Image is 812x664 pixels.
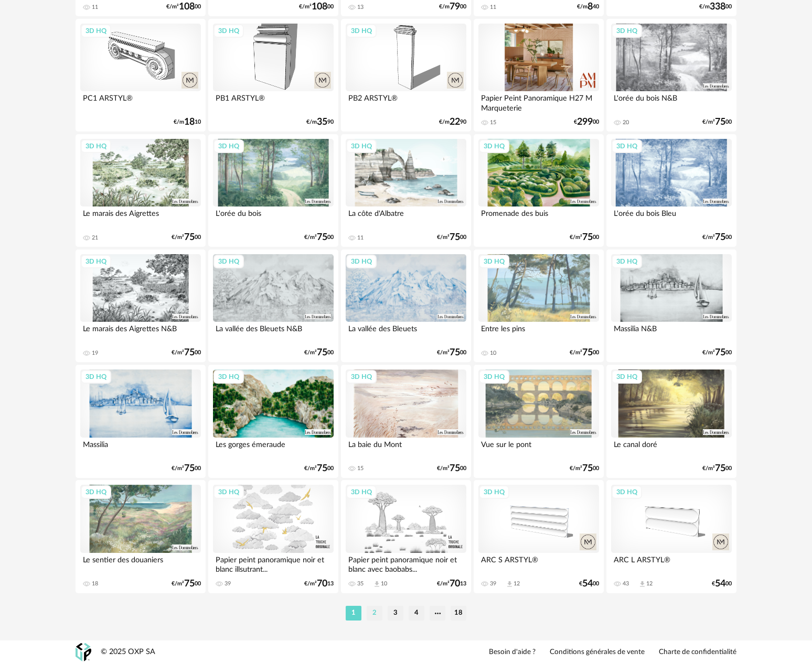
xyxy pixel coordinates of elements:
[76,643,91,661] img: OXP
[550,648,645,657] a: Conditions générales de vente
[479,255,509,268] div: 3D HQ
[710,3,725,10] span: 338
[304,580,334,587] div: €/m² 13
[76,134,206,247] a: 3D HQ Le marais des Aigrettes 21 €/m²7500
[172,349,201,356] div: €/m² 00
[213,370,244,384] div: 3D HQ
[346,91,466,112] div: PB2 ARSTYL®
[184,118,195,126] span: 18
[80,206,201,227] div: Le marais des Aigrettes
[81,24,111,38] div: 3D HQ
[80,322,201,343] div: Le marais des Aigrettes N&B
[612,255,642,268] div: 3D HQ
[299,3,334,10] div: €/m² 00
[312,3,327,10] span: 108
[474,249,604,363] a: 3D HQ Entre les pins 10 €/m²7500
[479,485,509,499] div: 3D HQ
[611,206,732,227] div: L'orée du bois Bleu
[81,139,111,153] div: 3D HQ
[612,370,642,384] div: 3D HQ
[478,206,599,227] div: Promenade des buis
[213,139,244,153] div: 3D HQ
[341,134,471,247] a: 3D HQ La côte d'Albatre 11 €/m²7500
[174,118,201,126] div: €/m 10
[357,465,364,472] div: 15
[606,365,736,478] a: 3D HQ Le canal doré €/m²7500
[699,3,732,10] div: €/m 00
[606,134,736,247] a: 3D HQ L'orée du bois Bleu €/m²7500
[92,580,98,587] div: 18
[437,465,466,472] div: €/m² 00
[76,19,206,132] a: 3D HQ PC1 ARSTYL® €/m1810
[213,485,244,499] div: 3D HQ
[611,438,732,459] div: Le canal doré
[611,553,732,574] div: ARC L ARSTYL®
[76,480,206,593] a: 3D HQ Le sentier des douaniers 18 €/m²7500
[450,465,460,472] span: 75
[80,91,201,112] div: PC1 ARSTYL®
[346,606,361,621] li: 1
[80,553,201,574] div: Le sentier des douaniers
[357,4,364,11] div: 13
[577,118,593,126] span: 299
[346,370,377,384] div: 3D HQ
[582,465,593,472] span: 75
[306,118,334,126] div: €/m 90
[479,139,509,153] div: 3D HQ
[490,350,496,357] div: 10
[570,349,599,356] div: €/m² 00
[381,580,387,587] div: 10
[478,438,599,459] div: Vue sur le pont
[81,485,111,499] div: 3D HQ
[225,580,231,587] div: 39
[646,580,653,587] div: 12
[81,370,111,384] div: 3D HQ
[606,19,736,132] a: 3D HQ L'orée du bois N&B 20 €/m²7500
[439,118,466,126] div: €/m 90
[715,465,725,472] span: 75
[317,580,327,587] span: 70
[346,206,466,227] div: La côte d'Albatre
[92,4,98,11] div: 11
[172,234,201,241] div: €/m² 00
[474,480,604,593] a: 3D HQ ARC S ARSTYL® 39 Download icon 12 €5400
[570,234,599,241] div: €/m² 00
[184,349,195,356] span: 75
[715,118,725,126] span: 75
[611,322,732,343] div: Massilia N&B
[213,438,334,459] div: Les gorges émeraude
[474,19,604,132] a: Papier Peint Panoramique H27 M Marqueterie 15 €29900
[437,234,466,241] div: €/m² 00
[715,580,725,587] span: 54
[702,234,732,241] div: €/m² 00
[574,118,599,126] div: € 00
[582,349,593,356] span: 75
[179,3,195,10] span: 108
[208,249,338,363] a: 3D HQ La vallée des Bleuets N&B €/m²7500
[702,118,732,126] div: €/m² 00
[570,465,599,472] div: €/m² 00
[213,553,334,574] div: Papier peint panoramique noir et blanc illsutrant...
[80,438,201,459] div: Massilia
[208,480,338,593] a: 3D HQ Papier peint panoramique noir et blanc illsutrant... 39 €/m²7013
[357,580,364,587] div: 35
[346,255,377,268] div: 3D HQ
[587,3,593,10] span: 8
[81,255,111,268] div: 3D HQ
[208,19,338,132] a: 3D HQ PB1 ARSTYL® €/m3590
[341,365,471,478] a: 3D HQ La baie du Mont 15 €/m²7500
[317,349,327,356] span: 75
[304,465,334,472] div: €/m² 00
[304,349,334,356] div: €/m² 00
[166,3,201,10] div: €/m² 00
[606,249,736,363] a: 3D HQ Massilia N&B €/m²7500
[101,647,155,657] div: © 2025 OXP SA
[478,553,599,574] div: ARC S ARSTYL®
[184,465,195,472] span: 75
[409,606,424,621] li: 4
[213,24,244,38] div: 3D HQ
[450,3,460,10] span: 79
[172,580,201,587] div: €/m² 00
[489,648,536,657] a: Besoin d'aide ?
[612,139,642,153] div: 3D HQ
